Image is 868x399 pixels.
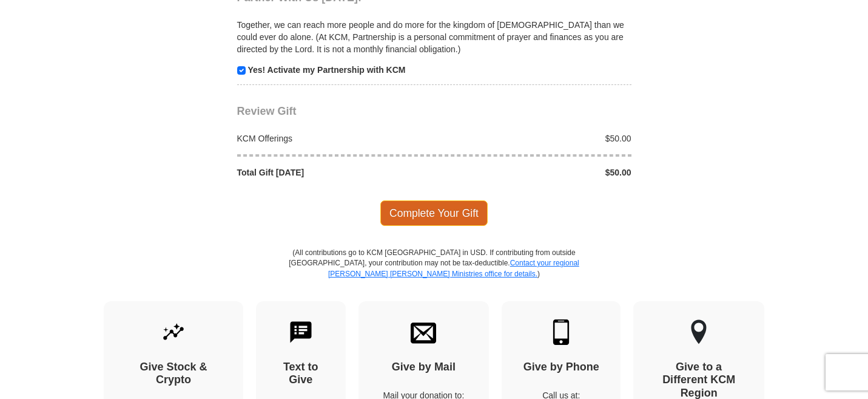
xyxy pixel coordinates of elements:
[411,319,436,345] img: envelope.svg
[161,319,186,345] img: give-by-stock.svg
[380,361,468,374] h4: Give by Mail
[277,361,325,387] h4: Text to Give
[237,19,631,55] p: Together, we can reach more people and do more for the kingdom of [DEMOGRAPHIC_DATA] than we coul...
[230,166,434,179] div: Total Gift [DATE]
[125,361,222,387] h4: Give Stock & Crypto
[434,132,638,145] div: $50.00
[288,319,314,345] img: text-to-give.svg
[247,65,405,75] strong: Yes! Activate my Partnership with KCM
[380,200,488,226] span: Complete Your Gift
[289,248,580,301] p: (All contributions go to KCM [GEOGRAPHIC_DATA] in USD. If contributing from outside [GEOGRAPHIC_D...
[237,105,297,117] span: Review Gift
[548,319,574,345] img: mobile.svg
[328,259,579,278] a: Contact your regional [PERSON_NAME] [PERSON_NAME] Ministries office for details.
[230,132,434,145] div: KCM Offerings
[434,166,638,179] div: $50.00
[690,319,707,345] img: other-region
[523,361,599,374] h4: Give by Phone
